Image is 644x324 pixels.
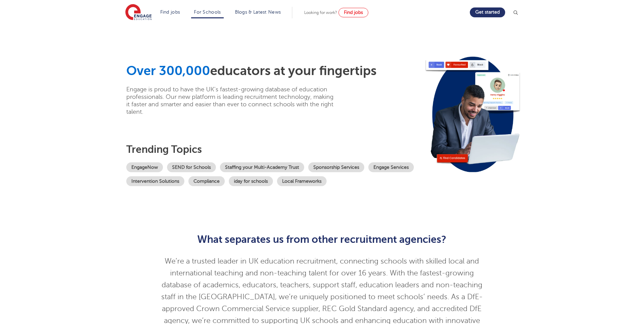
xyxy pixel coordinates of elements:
[220,162,304,172] a: Staffing your Multi-Academy Trust
[126,63,421,79] h1: educators at your fingertips
[126,86,335,115] p: Engage is proud to have the UK’s fastest-growing database of education professionals. Our new pla...
[194,10,221,15] a: For Schools
[155,234,489,245] h2: What separates us from other recruitment agencies?
[167,162,216,172] a: SEND for Schools
[235,10,281,15] a: Blogs & Latest News
[160,10,180,15] a: Find jobs
[126,176,184,186] a: Intervention Solutions
[125,4,152,21] img: Engage Education
[126,162,163,172] a: EngageNow
[126,64,210,78] span: Over 300,000
[229,176,273,186] a: iday for schools
[344,10,363,15] span: Find jobs
[308,162,364,172] a: Sponsorship Services
[470,7,505,17] a: Get started
[338,8,368,17] a: Find jobs
[188,176,225,186] a: Compliance
[424,51,521,178] img: Image for: Looking for staff
[368,162,414,172] a: Engage Services
[126,143,421,156] h3: Trending topics
[304,10,337,15] span: Looking for work?
[277,176,327,186] a: Local Frameworks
